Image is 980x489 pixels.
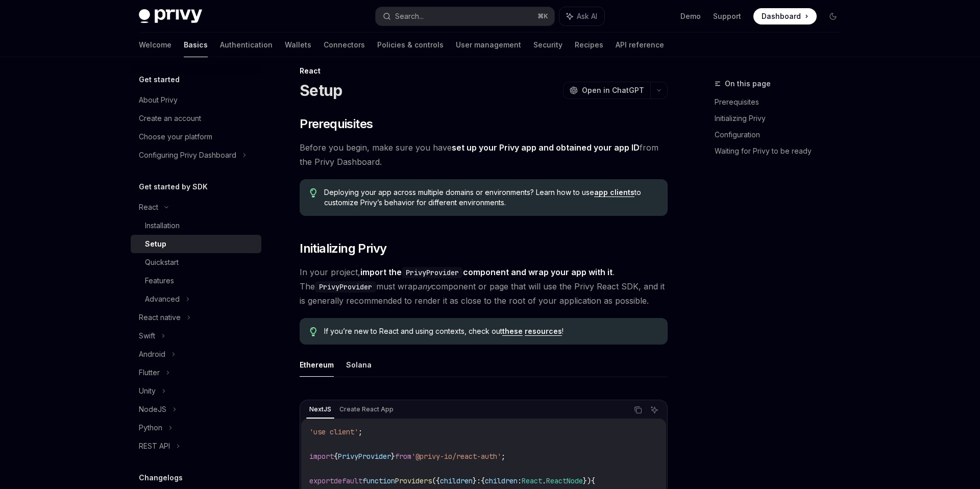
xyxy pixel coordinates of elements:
[715,127,849,143] a: Configuration
[518,476,522,485] span: :
[563,82,650,99] button: Open in ChatGPT
[485,476,518,485] span: children
[715,143,849,159] a: Waiting for Privy to be ready
[131,91,261,109] a: About Privy
[402,267,463,278] code: PrivyProvider
[542,476,546,485] span: .
[324,187,657,208] span: Deploying your app across multiple domains or environments? Learn how to use to customize Privy’s...
[139,149,236,161] div: Configuring Privy Dashboard
[456,33,521,57] a: User management
[825,8,841,25] button: Toggle dark mode
[131,253,261,272] a: Quickstart
[334,476,362,485] span: default
[300,140,668,169] span: Before you begin, make sure you have from the Privy Dashboard.
[715,94,849,110] a: Prerequisites
[537,12,548,20] span: ⌘ K
[440,476,473,485] span: children
[145,293,180,305] div: Advanced
[139,131,212,143] div: Choose your platform
[285,33,311,57] a: Wallets
[131,109,261,128] a: Create an account
[559,7,604,26] button: Ask AI
[310,327,317,336] svg: Tip
[411,452,501,461] span: '@privy-io/react-auth'
[753,8,817,25] a: Dashboard
[139,403,166,415] div: NodeJS
[582,85,644,95] span: Open in ChatGPT
[362,476,395,485] span: function
[616,33,664,57] a: API reference
[139,366,160,379] div: Flutter
[522,476,542,485] span: React
[145,256,179,268] div: Quickstart
[139,330,155,342] div: Swift
[477,476,481,485] span: :
[395,452,411,461] span: from
[139,201,158,213] div: React
[139,9,202,23] img: dark logo
[715,110,849,127] a: Initializing Privy
[334,452,338,461] span: {
[583,476,591,485] span: })
[591,476,595,485] span: {
[391,452,395,461] span: }
[324,326,657,336] span: If you’re new to React and using contexts, check out !
[139,33,171,57] a: Welcome
[139,348,165,360] div: Android
[376,7,554,26] button: Search...⌘K
[725,78,771,90] span: On this page
[577,11,597,21] span: Ask AI
[502,327,523,336] a: these
[452,142,640,153] a: set up your Privy app and obtained your app ID
[139,472,183,484] h5: Changelogs
[145,219,180,232] div: Installation
[680,11,701,21] a: Demo
[131,235,261,253] a: Setup
[631,403,645,417] button: Copy the contents from the code block
[145,275,174,287] div: Features
[309,427,358,436] span: 'use client'
[594,188,634,197] a: app clients
[648,403,661,417] button: Ask AI
[546,476,583,485] span: ReactNode
[346,353,372,377] button: Solana
[306,403,334,415] div: NextJS
[377,33,444,57] a: Policies & controls
[762,11,801,21] span: Dashboard
[315,281,376,292] code: PrivyProvider
[309,476,334,485] span: export
[139,94,178,106] div: About Privy
[300,353,334,377] button: Ethereum
[139,385,156,397] div: Unity
[310,188,317,198] svg: Tip
[713,11,741,21] a: Support
[131,128,261,146] a: Choose your platform
[418,281,431,291] em: any
[338,452,391,461] span: PrivyProvider
[395,476,432,485] span: Providers
[300,81,342,100] h1: Setup
[358,427,362,436] span: ;
[131,272,261,290] a: Features
[324,33,365,57] a: Connectors
[300,116,373,132] span: Prerequisites
[432,476,440,485] span: ({
[395,10,424,22] div: Search...
[525,327,562,336] a: resources
[145,238,166,250] div: Setup
[360,267,612,277] strong: import the component and wrap your app with it
[139,440,170,452] div: REST API
[131,216,261,235] a: Installation
[139,422,162,434] div: Python
[220,33,273,57] a: Authentication
[139,311,181,324] div: React native
[481,476,485,485] span: {
[139,74,180,86] h5: Get started
[184,33,208,57] a: Basics
[309,452,334,461] span: import
[336,403,397,415] div: Create React App
[300,240,386,257] span: Initializing Privy
[533,33,562,57] a: Security
[501,452,505,461] span: ;
[575,33,603,57] a: Recipes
